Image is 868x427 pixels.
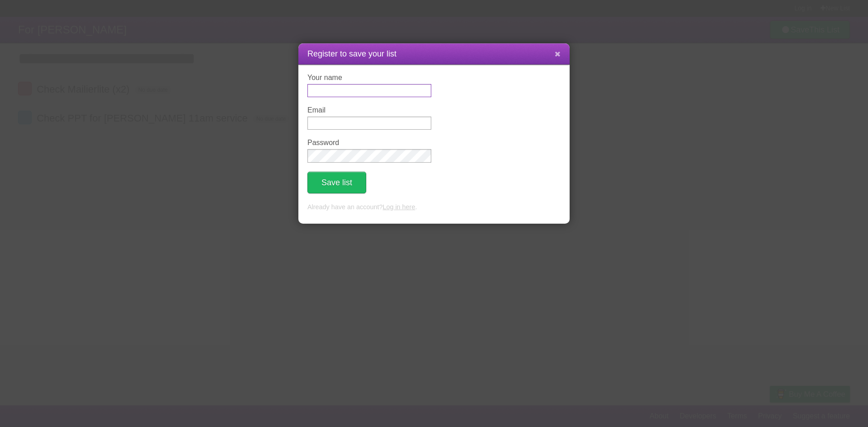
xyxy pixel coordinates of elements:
h1: Register to save your list [307,48,561,60]
label: Your name [307,74,431,82]
label: Email [307,106,431,114]
button: Save list [307,172,366,193]
a: Log in here [382,203,415,211]
label: Password [307,139,431,147]
p: Already have an account? . [307,202,561,212]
